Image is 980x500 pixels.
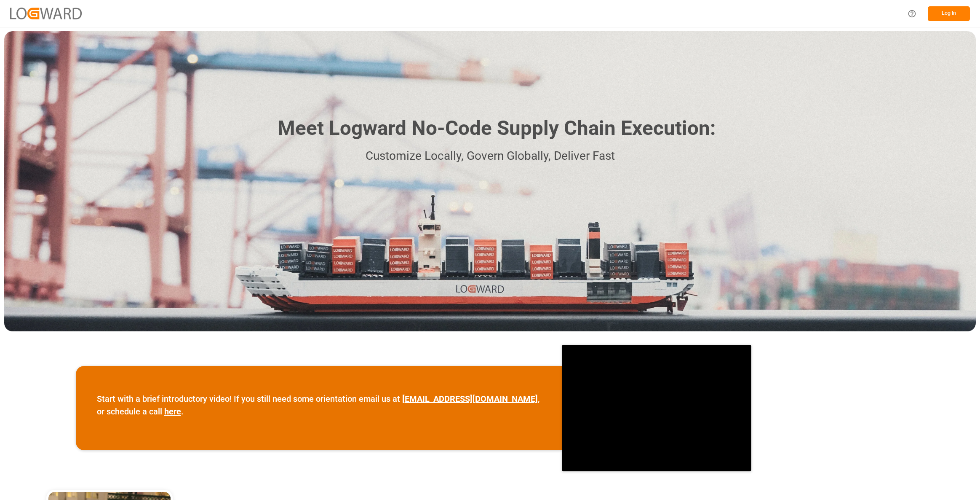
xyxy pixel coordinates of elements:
[928,6,970,21] button: Log In
[164,406,181,417] a: here
[903,4,921,23] button: Help Center
[278,113,716,143] h1: Meet Logward No-Code Supply Chain Execution:
[10,8,82,19] img: Logward_new_orange.png
[402,394,538,404] a: [EMAIL_ADDRESS][DOMAIN_NAME]
[97,392,541,418] p: Start with a brief introductory video! If you still need some orientation email us at , or schedu...
[265,147,716,166] p: Customize Locally, Govern Globally, Deliver Fast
